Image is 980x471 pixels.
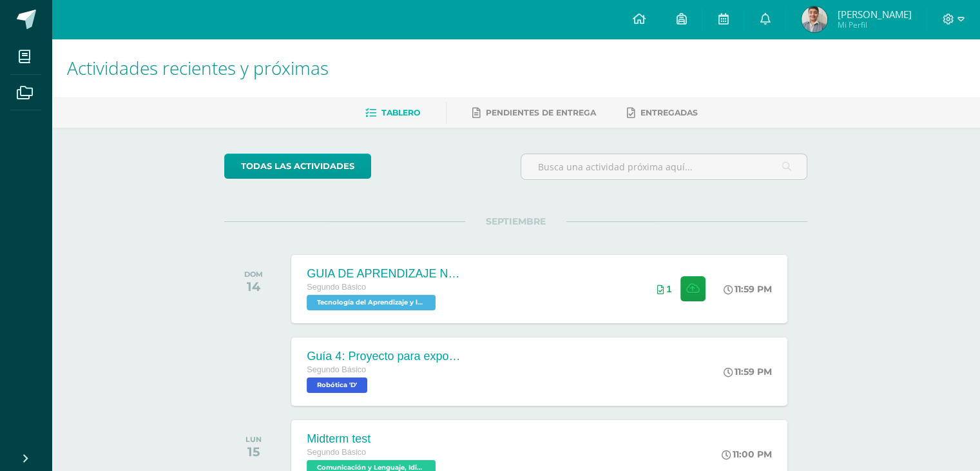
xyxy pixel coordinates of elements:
span: Mi Perfil [837,19,911,30]
span: 1 [666,284,671,294]
span: [PERSON_NAME] [837,8,911,21]
a: Pendientes de entrega [472,103,596,123]
span: Entregadas [640,108,698,117]
div: 15 [245,444,262,459]
span: Tecnología del Aprendizaje y la Comunicación (Informática) 'D' [307,295,436,310]
a: Tablero [365,103,420,123]
span: Segundo Básico [307,365,366,374]
span: Pendientes de entrega [486,108,596,117]
a: Entregadas [627,103,698,123]
div: Guía 4: Proyecto para exposición [307,350,461,363]
div: Archivos entregados [657,284,671,294]
span: SEPTIEMBRE [465,215,566,227]
img: e306a5293da9fbab03f1608eafc4c57d.png [802,6,827,32]
span: Actividades recientes y próximas [67,55,329,80]
div: Midterm test [307,432,439,446]
div: 11:00 PM [722,448,772,460]
a: todas las Actividades [224,154,371,179]
div: 11:59 PM [724,283,772,295]
span: Robótica 'D' [307,377,367,393]
input: Busca una actividad próxima aquí... [521,154,807,179]
span: Tablero [381,108,420,117]
span: Segundo Básico [307,448,366,457]
span: Segundo Básico [307,283,366,292]
div: DOM [244,270,263,279]
div: LUN [245,435,262,444]
div: 14 [244,279,263,294]
div: 11:59 PM [724,366,772,377]
div: GUIA DE APRENDIZAJE NO 3 [307,267,461,281]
